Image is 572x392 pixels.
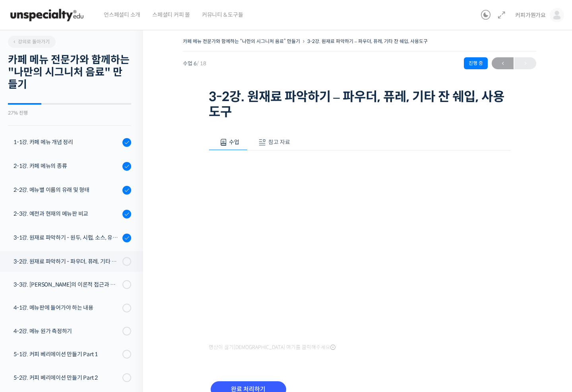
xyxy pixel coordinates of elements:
div: 5-1강. 커피 베리에이션 만들기 Part 1 [14,350,120,359]
div: 4-2강. 메뉴 원가 측정하기 [14,327,120,335]
div: 27% 진행 [8,111,131,115]
div: 2-3강. 예전과 현재의 메뉴판 비교 [14,209,120,218]
span: / 18 [197,60,206,67]
a: 강의로 돌아가기 [8,36,56,48]
a: ←이전 [492,57,514,69]
span: ← [492,58,514,69]
div: 2-2강. 메뉴별 이름의 유래 및 형태 [14,185,120,194]
div: 1-1강. 카페 메뉴 개념 정리 [14,138,120,146]
span: 커피가뭔가요 [515,12,546,19]
span: 수업 [229,138,239,146]
div: 4-1강. 메뉴판에 들어가야 하는 내용 [14,303,120,312]
span: 참고 자료 [268,138,290,146]
h2: 카페 메뉴 전문가와 함께하는 "나만의 시그니처 음료" 만들기 [8,54,131,91]
span: 수업 6 [183,61,206,66]
div: 5-2강. 커피 베리에이션 만들기 Part 2 [14,373,120,382]
a: 카페 메뉴 전문가와 함께하는 “나만의 시그니처 음료” 만들기 [183,38,300,44]
div: 진행 중 [464,57,488,69]
span: 강의로 돌아가기 [12,39,50,45]
a: 3-2강. 원재료 파악하기 – 파우더, 퓨레, 기타 잔 쉐입, 사용도구 [307,38,428,44]
div: 3-1강. 원재료 파악하기 - 원두, 시럽, 소스, 유제품 [14,233,120,242]
div: 3-2강. 원재료 파악하기 - 파우더, 퓨레, 기타 잔 쉐입, 사용도구 [14,257,120,266]
div: 3-3강. [PERSON_NAME]의 이론적 접근과 재료 찾기 [14,280,120,289]
h1: 3-2강. 원재료 파악하기 – 파우더, 퓨레, 기타 잔 쉐입, 사용도구 [209,89,511,120]
span: 영상이 끊기[DEMOGRAPHIC_DATA] 여기를 클릭해주세요 [209,344,335,351]
div: 2-1강. 카페 메뉴의 종류 [14,162,120,170]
